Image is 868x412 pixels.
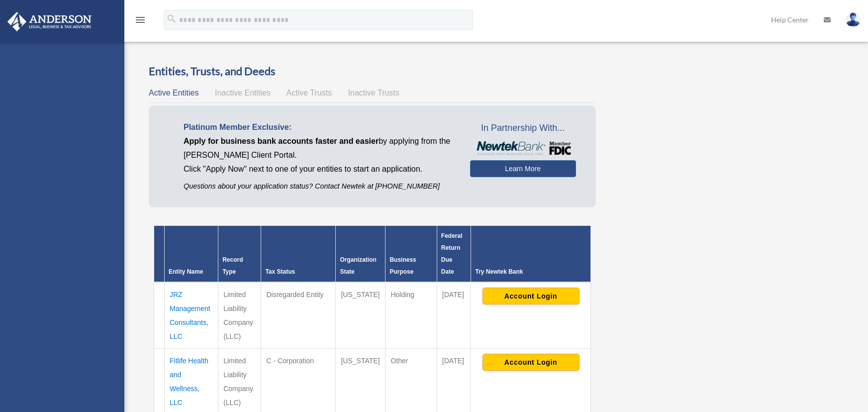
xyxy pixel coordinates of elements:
th: Organization State [336,226,386,283]
a: Learn More [470,160,576,177]
p: Questions about your application status? Contact Newtek at [PHONE_NUMBER] [184,180,455,193]
p: by applying from the [PERSON_NAME] Client Portal. [184,134,455,162]
h3: Entities, Trusts, and Deeds [149,64,596,79]
span: In Partnership With... [470,120,576,136]
img: User Pic [846,12,861,27]
td: JRZ Management Consultants, LLC [165,282,218,349]
td: Limited Liability Company (LLC) [218,282,261,349]
span: Apply for business bank accounts faster and easier [184,137,379,145]
td: [US_STATE] [336,282,386,349]
span: Inactive Trusts [348,89,399,97]
p: Click "Apply Now" next to one of your entities to start an application. [184,162,455,176]
a: Account Login [482,358,579,366]
th: Federal Return Due Date [437,226,471,283]
td: Disregarded Entity [261,282,336,349]
span: Active Entities [149,89,198,97]
th: Tax Status [261,226,336,283]
i: menu [134,14,146,26]
a: menu [134,17,146,26]
button: Account Login [482,288,579,305]
a: Account Login [482,292,579,300]
i: search [166,13,177,24]
td: Holding [386,282,437,349]
img: Anderson Advisors Platinum Portal [4,12,95,31]
span: Inactive Entities [215,89,271,97]
td: [DATE] [437,282,471,349]
th: Business Purpose [386,226,437,283]
th: Record Type [218,226,261,283]
div: Try Newtek Bank [475,266,586,278]
img: NewtekBankLogoSM.png [475,141,571,155]
p: Platinum Member Exclusive: [184,120,455,134]
span: Active Trusts [287,89,332,97]
th: Entity Name [165,226,218,283]
button: Account Login [482,354,579,371]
